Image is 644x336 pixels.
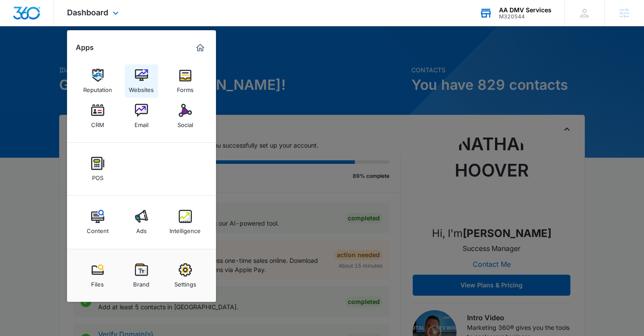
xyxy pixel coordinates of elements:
[76,43,94,52] h2: Apps
[81,205,114,239] a: Content
[169,64,202,98] a: Forms
[169,259,202,292] a: Settings
[169,205,202,239] a: Intelligence
[81,64,114,98] a: Reputation
[125,205,158,239] a: Ads
[91,117,104,128] div: CRM
[134,117,149,128] div: Email
[81,99,114,133] a: CRM
[499,14,552,20] div: account id
[170,223,201,234] div: Intelligence
[499,7,552,14] div: account name
[83,82,112,93] div: Reputation
[91,276,104,288] div: Files
[87,223,109,234] div: Content
[125,99,158,133] a: Email
[125,64,158,98] a: Websites
[136,223,147,234] div: Ads
[125,259,158,292] a: Brand
[81,152,114,186] a: POS
[129,82,154,93] div: Websites
[193,41,207,55] a: Marketing 360® Dashboard
[169,99,202,133] a: Social
[92,170,103,181] div: POS
[133,276,149,288] div: Brand
[177,82,194,93] div: Forms
[177,117,193,128] div: Social
[81,259,114,292] a: Files
[174,276,196,288] div: Settings
[67,8,108,17] span: Dashboard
